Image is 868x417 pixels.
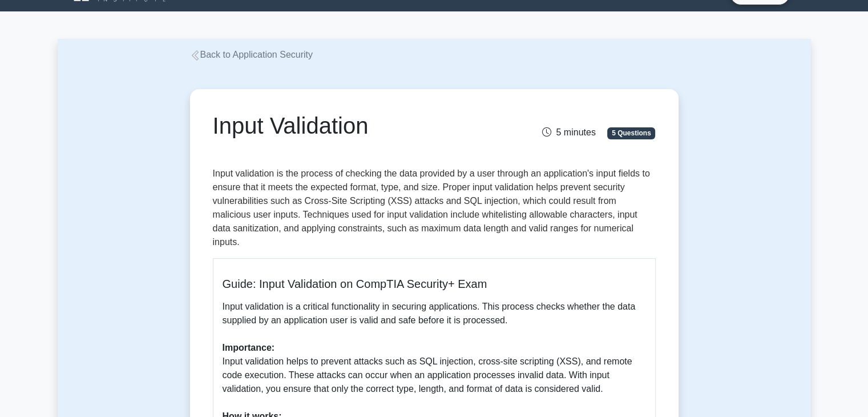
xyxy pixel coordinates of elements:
[213,112,503,139] h1: Input Validation
[223,277,646,291] h5: Guide: Input Validation on CompTIA Security+ Exam
[607,127,655,139] span: 5 Questions
[213,167,656,249] p: Input validation is the process of checking the data provided by a user through an application's ...
[542,127,595,137] span: 5 minutes
[223,343,275,352] b: Importance:
[190,50,313,59] a: Back to Application Security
